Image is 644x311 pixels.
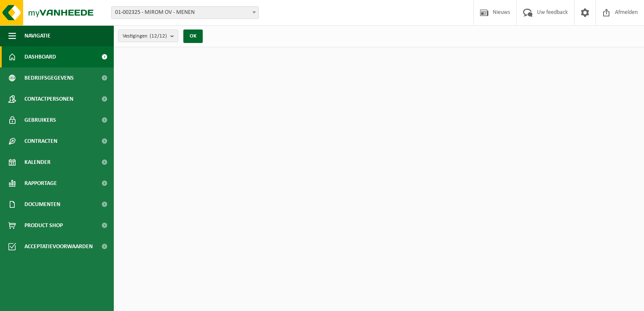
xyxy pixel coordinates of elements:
span: Dashboard [24,46,56,67]
span: Contactpersonen [24,88,73,110]
button: OK [183,29,203,43]
span: Acceptatievoorwaarden [24,236,93,257]
span: Documenten [24,194,60,215]
span: 01-002325 - MIROM OV - MENEN [111,6,259,19]
span: Kalender [24,152,51,173]
button: Vestigingen(12/12) [118,29,178,42]
span: Contracten [24,131,57,152]
count: (12/12) [150,33,167,39]
span: Vestigingen [123,30,167,43]
span: Rapportage [24,173,57,194]
span: Bedrijfsgegevens [24,67,74,88]
span: Navigatie [24,25,51,46]
span: Gebruikers [24,110,56,131]
span: 01-002325 - MIROM OV - MENEN [112,7,258,19]
span: Product Shop [24,215,63,236]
